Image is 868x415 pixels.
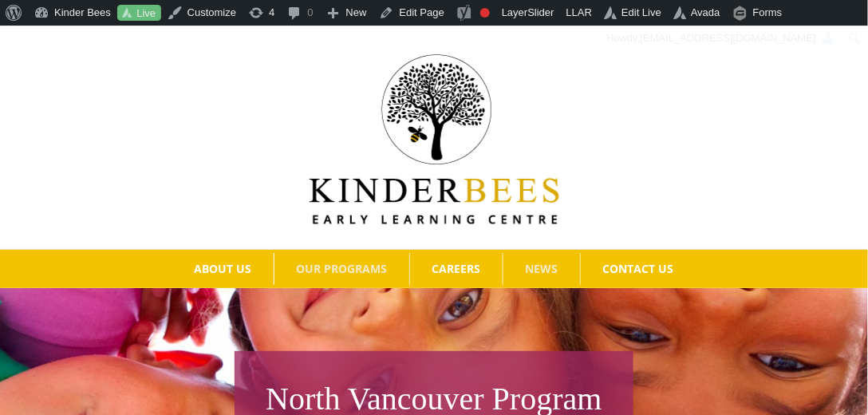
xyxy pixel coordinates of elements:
a: CONTACT US [581,253,696,285]
a: ABOUT US [172,253,274,285]
a: CAREERS [410,253,503,285]
a: Live [117,5,161,22]
span: [EMAIL_ADDRESS][DOMAIN_NAME] [641,32,816,44]
span: CONTACT US [603,263,674,275]
a: NEWS [503,253,580,285]
a: Howdy, [601,26,843,51]
a: OUR PROGRAMS [274,253,409,285]
span: ABOUT US [195,263,252,275]
img: Kinder Bees Logo [310,54,559,224]
nav: Main Menu [24,250,844,288]
span: CAREERS [432,263,481,275]
span: NEWS [526,263,558,275]
span: OUR PROGRAMS [297,263,388,275]
div: Focus keyphrase not set [480,8,490,18]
